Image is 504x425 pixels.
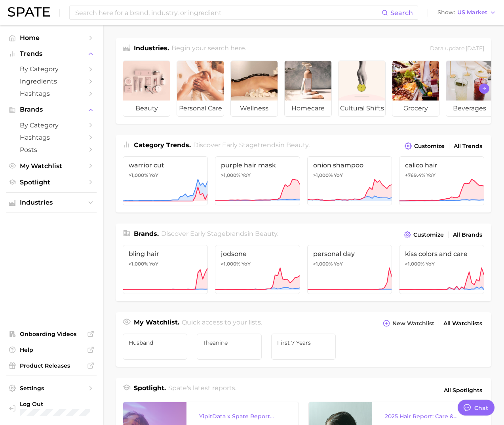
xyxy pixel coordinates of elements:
[381,318,436,329] button: New Watchlist
[442,383,484,397] a: All Spotlights
[20,146,83,154] span: Posts
[403,140,447,152] button: Customize
[193,141,310,149] span: Discover Early Stage trends in .
[123,156,208,205] a: warrior cut>1,000% YoY
[161,230,278,237] span: Discover Early Stage brands in .
[284,61,332,117] a: homecare
[392,320,434,327] span: New Watchlist
[390,9,413,17] span: Search
[171,44,246,54] h2: Begin your search here.
[402,229,446,240] button: Customize
[452,141,484,152] a: All Trends
[20,50,83,57] span: Trends
[123,61,170,117] a: beauty
[20,134,83,141] span: Hashtags
[426,172,436,178] span: YoY
[405,261,424,267] span: >1,000%
[20,78,83,85] span: Ingredients
[221,250,294,258] span: jodsone
[20,199,83,206] span: Industries
[6,131,97,144] a: Hashtags
[454,143,482,150] span: All Trends
[399,156,484,205] a: calico hair+769.4% YoY
[20,346,83,353] span: Help
[6,75,97,87] a: Ingredients
[149,172,158,178] span: YoY
[405,161,478,169] span: calico hair
[20,106,83,113] span: Brands
[399,245,484,294] a: kiss colors and care>1,000% YoY
[414,143,445,150] span: Customize
[20,162,83,170] span: My Watchlist
[230,61,278,117] a: wellness
[271,334,336,360] a: First 7 Years
[6,87,97,100] a: Hashtags
[313,161,386,169] span: onion shampoo
[177,101,224,116] span: personal care
[479,83,489,94] button: Scroll Right
[307,245,392,294] a: personal day>1,000% YoY
[457,10,487,15] span: US Market
[441,318,484,329] a: All Watchlists
[6,32,97,44] a: Home
[134,141,191,149] span: Category Trends .
[8,7,50,17] img: SPATE
[134,44,169,54] h1: Industries.
[242,261,251,267] span: YoY
[436,8,498,18] button: ShowUS Market
[134,383,166,397] h1: Spotlight.
[123,101,170,116] span: beauty
[129,161,202,169] span: warrior cut
[405,250,478,258] span: kiss colors and care
[392,61,439,117] a: grocery
[215,156,300,205] a: purple hair mask>1,000% YoY
[6,197,97,209] button: Industries
[231,101,278,116] span: wellness
[129,340,181,346] span: Husband
[6,119,97,131] a: by Category
[20,178,83,186] span: Spotlight
[203,340,255,346] span: Theanine
[334,172,343,178] span: YoY
[134,318,179,329] h1: My Watchlist.
[177,61,224,117] a: personal care
[339,101,385,116] span: cultural shifts
[20,34,83,42] span: Home
[334,261,343,267] span: YoY
[221,161,294,169] span: purple hair mask
[221,172,240,178] span: >1,000%
[338,61,386,117] a: cultural shifts
[20,400,90,408] span: Log Out
[446,61,493,117] a: beverages
[168,383,236,397] h2: Spate's latest reports.
[313,172,333,178] span: >1,000%
[74,6,382,19] input: Search here for a brand, industry, or ingredient
[446,101,493,116] span: beverages
[197,334,261,360] a: Theanine
[6,144,97,156] a: Posts
[453,231,482,238] span: All Brands
[6,360,97,372] a: Product Releases
[20,65,83,73] span: by Category
[242,172,251,178] span: YoY
[285,101,331,116] span: homecare
[405,172,425,178] span: +769.4%
[20,90,83,97] span: Hashtags
[129,172,148,178] span: >1,000%
[129,261,148,267] span: >1,000%
[437,10,455,15] span: Show
[6,328,97,340] a: Onboarding Videos
[215,245,300,294] a: jodsone>1,000% YoY
[134,230,159,237] span: Brands .
[307,156,392,205] a: onion shampoo>1,000% YoY
[129,250,202,258] span: bling hair
[149,261,158,267] span: YoY
[6,104,97,116] button: Brands
[20,121,83,129] span: by Category
[255,230,277,237] span: beauty
[451,230,484,240] a: All Brands
[6,382,97,394] a: Settings
[313,250,386,258] span: personal day
[123,245,208,294] a: bling hair>1,000% YoY
[20,385,83,392] span: Settings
